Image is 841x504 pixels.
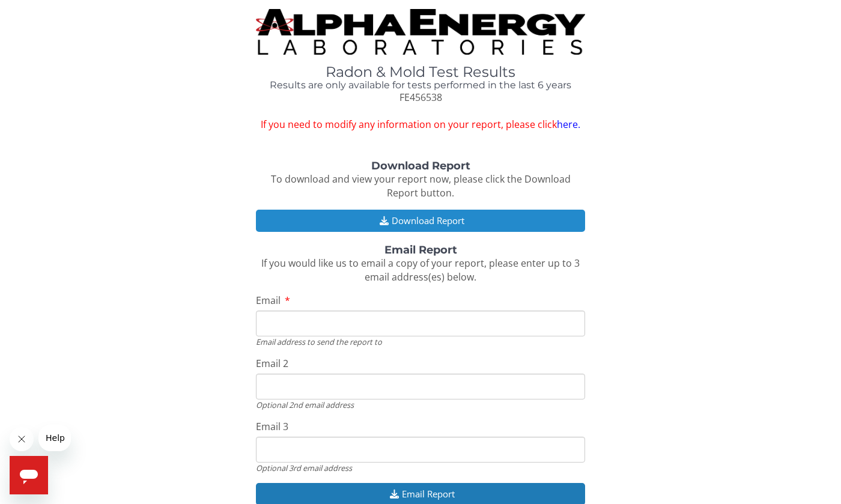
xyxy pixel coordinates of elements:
h4: Results are only available for tests performed in the last 6 years [256,80,585,91]
span: Email 3 [256,420,288,433]
span: Email [256,294,281,307]
iframe: Button to launch messaging window [10,456,48,494]
iframe: Close message [10,427,34,451]
span: If you would like us to email a copy of your report, please enter up to 3 email address(es) below. [261,257,580,284]
img: TightCrop.jpg [256,9,585,55]
button: Download Report [256,210,585,232]
div: Optional 3rd email address [256,463,585,473]
span: FE456538 [399,91,442,104]
a: here. [557,118,580,131]
div: Optional 2nd email address [256,399,585,410]
span: Email 2 [256,357,288,370]
strong: Email Report [384,243,457,257]
strong: Download Report [371,159,470,172]
span: To download and view your report now, please click the Download Report button. [271,172,571,199]
span: If you need to modify any information on your report, please click [256,118,585,132]
h1: Radon & Mold Test Results [256,64,585,80]
iframe: Message from company [38,425,71,451]
div: Email address to send the report to [256,336,585,347]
